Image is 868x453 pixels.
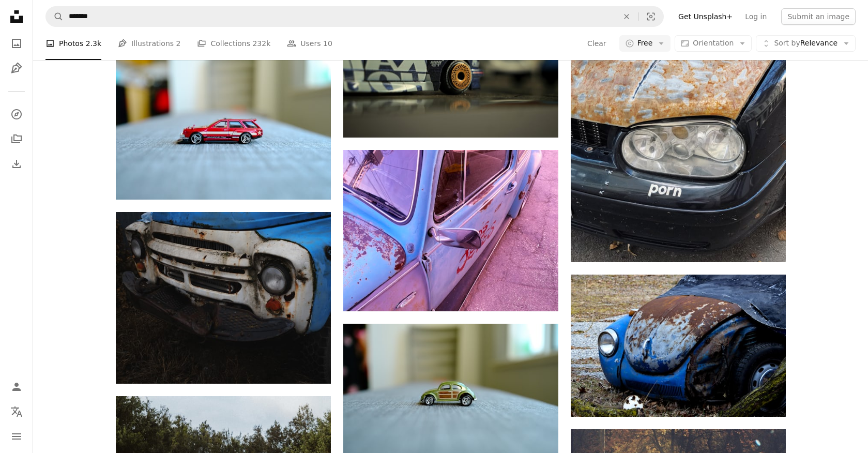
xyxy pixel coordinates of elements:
[571,341,786,350] a: parked blue Volkswagen Beetle
[252,38,270,49] span: 232k
[672,8,739,25] a: Get Unsplash+
[116,123,331,132] a: a red toy car sitting on top of a table
[6,376,27,397] a: Log in / Sign up
[343,390,558,400] a: a small toy car sitting on top of a table
[343,226,558,235] a: A blue and rusty classic car's side.
[774,39,800,47] span: Sort by
[116,293,331,302] a: the front of an old blue and white truck
[287,27,332,60] a: Users 10
[756,35,856,52] button: Sort byRelevance
[118,27,180,60] a: Illustrations 2
[571,275,786,417] img: parked blue Volkswagen Beetle
[6,58,27,79] a: Illustrations
[46,7,64,26] button: Search Unsplash
[6,6,27,29] a: Home — Unsplash
[739,8,773,25] a: Log in
[675,35,752,52] button: Orientation
[6,154,27,174] a: Download History
[323,38,332,49] span: 10
[343,150,558,311] img: A blue and rusty classic car's side.
[116,212,331,384] img: the front of an old blue and white truck
[6,33,27,54] a: Photos
[6,129,27,149] a: Collections
[615,7,638,26] button: Clear
[343,52,558,62] a: Close-up of a blue toy car with hood open.
[571,114,786,123] a: black car with brown and white leaves
[637,38,653,49] span: Free
[6,104,27,125] a: Explore
[45,6,664,27] form: Find visuals sitewide
[781,8,856,25] button: Submit an image
[6,426,27,447] button: Menu
[587,35,607,52] button: Clear
[176,38,181,49] span: 2
[638,7,663,26] button: Visual search
[774,38,837,49] span: Relevance
[197,27,270,60] a: Collections 232k
[619,35,671,52] button: Free
[116,56,331,200] img: a red toy car sitting on top of a table
[693,39,734,47] span: Orientation
[6,401,27,422] button: Language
